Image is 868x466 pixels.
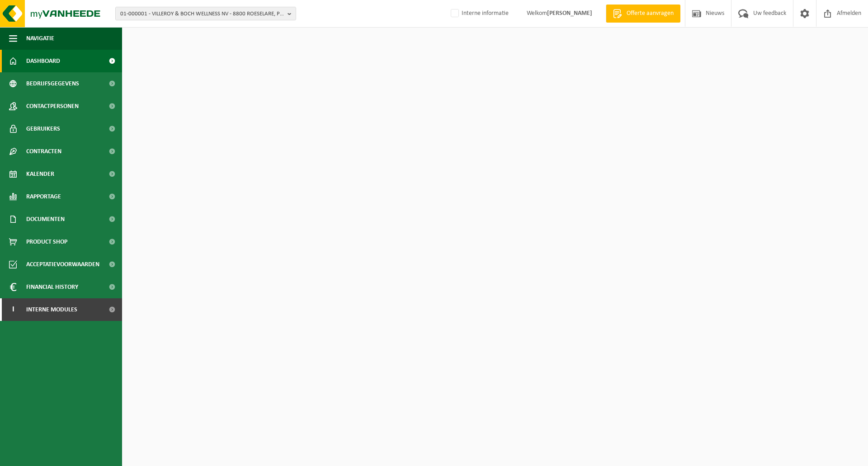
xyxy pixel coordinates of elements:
span: Acceptatievoorwaarden [26,253,99,276]
h2: Dashboard verborgen [127,32,212,50]
span: Rapportage [26,185,61,208]
span: 01-000001 - VILLEROY & BOCH WELLNESS NV - 8800 ROESELARE, POPULIERSTRAAT 1 [120,7,284,21]
strong: [PERSON_NAME] [547,10,592,17]
span: Documenten [26,208,65,231]
span: Toon [279,38,291,44]
span: Gebruikers [26,118,60,140]
a: Offerte aanvragen [606,5,680,23]
span: Offerte aanvragen [624,9,676,18]
span: Dashboard [26,50,60,72]
a: Toon [272,32,307,50]
span: Bedrijfsgegevens [26,72,79,95]
span: Kalender [26,163,54,185]
span: Financial History [26,276,78,298]
span: Navigatie [26,27,54,50]
span: I [9,298,17,321]
span: Contracten [26,140,61,163]
label: Interne informatie [449,7,509,20]
span: Contactpersonen [26,95,79,118]
button: 01-000001 - VILLEROY & BOCH WELLNESS NV - 8800 ROESELARE, POPULIERSTRAAT 1 [115,7,296,20]
span: Product Shop [26,231,67,253]
span: Interne modules [26,298,77,321]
